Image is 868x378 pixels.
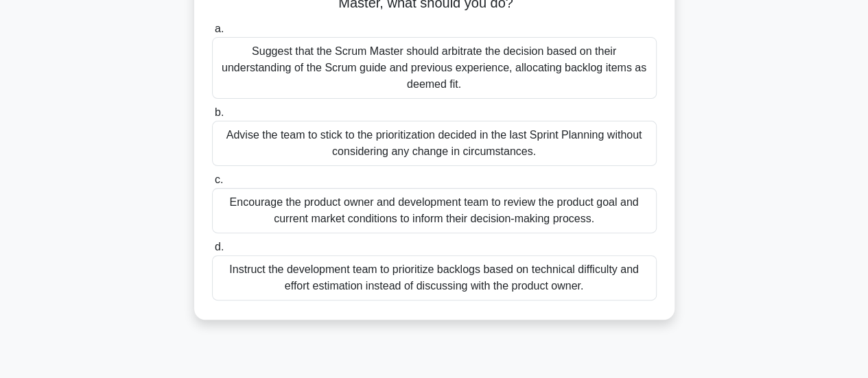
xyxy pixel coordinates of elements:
[212,188,657,233] div: Encourage the product owner and development team to review the product goal and current market co...
[212,37,657,99] div: Suggest that the Scrum Master should arbitrate the decision based on their understanding of the S...
[212,255,657,300] div: Instruct the development team to prioritize backlogs based on technical difficulty and effort est...
[215,106,224,118] span: b.
[215,241,224,252] span: d.
[215,23,224,34] span: a.
[212,121,657,166] div: Advise the team to stick to the prioritization decided in the last Sprint Planning without consid...
[215,174,223,185] span: c.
